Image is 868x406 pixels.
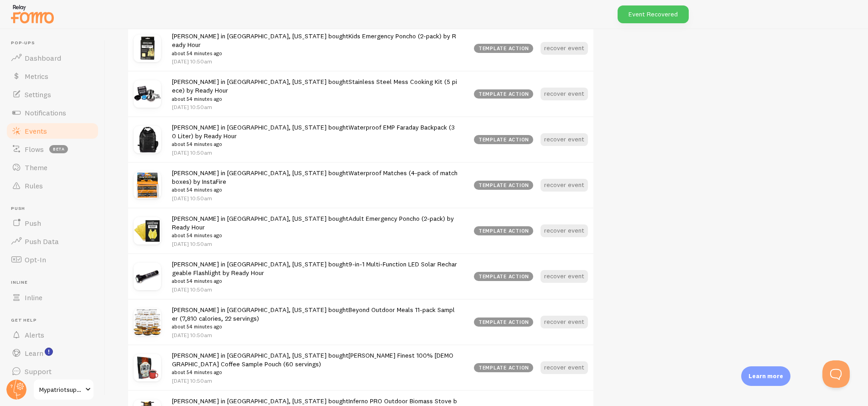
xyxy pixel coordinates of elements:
span: [PERSON_NAME] in [GEOGRAPHIC_DATA], [US_STATE] bought [172,78,457,103]
div: template action [474,226,533,235]
span: [PERSON_NAME] in [GEOGRAPHIC_DATA], [US_STATE] bought [172,351,457,377]
a: Alerts [5,326,99,344]
p: [DATE] 10:50am [172,194,457,202]
a: Inline [5,288,99,307]
div: template action [474,181,533,190]
img: fomo-relay-logo-orange.svg [10,2,55,26]
img: RH-Faraway30LBackpack1_small.jpg [134,126,161,153]
span: Mypatriotsupply [39,384,83,395]
p: [DATE] 10:50am [172,377,457,385]
small: about 54 minutes ago [172,277,457,285]
button: recover event [541,88,588,100]
a: Events [5,122,99,140]
small: about 54 minutes ago [172,368,457,376]
img: poncho_front_small.jpg [134,217,161,245]
span: [PERSON_NAME] in [GEOGRAPHIC_DATA], [US_STATE] bought [172,169,457,194]
small: about 54 minutes ago [172,186,457,194]
a: Waterproof Matches (4-pack of matchboxes) by InstaFire [172,169,457,186]
small: about 54 minutes ago [172,231,457,239]
span: Flows [25,145,44,154]
p: [DATE] 10:50am [172,331,457,339]
div: template action [474,318,533,327]
a: Settings [5,85,99,104]
p: Learn more [748,372,783,380]
small: about 54 minutes ago [172,95,457,103]
div: template action [474,363,533,372]
iframe: Help Scout Beacon - Open [822,360,850,388]
img: RH-Mess-Kit-06_small.jpg [134,80,161,108]
a: Dashboard [5,49,99,67]
span: Push [11,206,99,212]
a: Waterproof EMP Faraday Backpack (30 Liter) by Ready Hour [172,123,455,140]
div: template action [474,44,533,53]
img: Beyond-11-Pack-Sampler_0ce48348-1437-490b-9723-b7f23cfea58d_small.jpg [134,308,161,336]
a: Theme [5,158,99,177]
button: recover event [541,224,588,237]
small: about 54 minutes ago [172,49,457,57]
span: Inline [25,293,42,302]
span: Push Data [25,237,59,246]
p: [DATE] 10:50am [172,57,457,65]
p: [DATE] 10:50am [172,103,457,111]
small: about 54 minutes ago [172,323,457,331]
a: 9-in-1 Multi-Function LED Solar Rechargeable Flashlight by Ready Hour [172,260,457,277]
a: Opt-In [5,250,99,269]
svg: <p>Watch New Feature Tutorials!</p> [45,348,53,356]
a: Adult Emergency Poncho (2-pack) by Ready Hour [172,214,454,231]
a: Beyond Outdoor Meals 11-pack Sampler (7,810 calories, 22 servings) [172,306,455,323]
a: [PERSON_NAME] Finest 100% [DEMOGRAPHIC_DATA] Coffee Sample Pouch (60 servings) [172,351,453,368]
img: SolarFlashlight01_1024x1024_16492240-de11-4e46-b416-bfe88de937c0_small.jpg [134,263,161,290]
span: beta [49,145,68,153]
a: Stainless Steel Mess Cooking Kit (5 piece) by Ready Hour [172,78,457,94]
button: recover event [541,361,588,374]
span: [PERSON_NAME] in [GEOGRAPHIC_DATA], [US_STATE] bought [172,32,457,57]
span: [PERSON_NAME] in [GEOGRAPHIC_DATA], [US_STATE] bought [172,214,457,240]
div: Event Recovered [618,5,689,23]
small: about 54 minutes ago [172,140,457,148]
p: [DATE] 10:50am [172,240,457,248]
a: Support [5,362,99,380]
span: [PERSON_NAME] in [GEOGRAPHIC_DATA], [US_STATE] bought [172,306,457,331]
div: template action [474,272,533,281]
button: recover event [541,42,588,55]
span: Opt-In [25,255,46,264]
span: Notifications [25,108,66,117]
button: recover event [541,179,588,192]
div: template action [474,135,533,144]
div: Learn more [741,366,790,386]
button: recover event [541,270,588,283]
span: Pop-ups [11,40,99,46]
span: Metrics [25,72,48,81]
span: [PERSON_NAME] in [GEOGRAPHIC_DATA], [US_STATE] bought [172,260,457,286]
span: Rules [25,181,43,190]
a: Metrics [5,67,99,85]
span: Settings [25,90,51,99]
span: Support [25,367,52,376]
a: Learn [5,344,99,362]
a: Notifications [5,104,99,122]
button: recover event [541,133,588,146]
img: Franlin_s-FInest-2021_small.jpg [134,354,161,381]
span: [PERSON_NAME] in [GEOGRAPHIC_DATA], [US_STATE] bought [172,123,457,149]
span: Learn [25,349,43,358]
p: [DATE] 10:50am [172,286,457,293]
img: Instafire-Matches-4pk-01_small.jpg [134,172,161,199]
button: recover event [541,316,588,328]
img: KEP01_small.jpg [134,35,161,62]
span: Inline [11,280,99,286]
div: template action [474,89,533,99]
span: Events [25,126,47,135]
a: Push [5,214,99,232]
a: Push Data [5,232,99,250]
span: Theme [25,163,47,172]
span: Alerts [25,330,44,339]
a: Rules [5,177,99,195]
span: Push [25,219,41,228]
a: Mypatriotsupply [33,379,94,401]
a: Kids Emergency Poncho (2-pack) by Ready Hour [172,32,456,49]
a: Flows beta [5,140,99,158]
p: [DATE] 10:50am [172,149,457,156]
span: Get Help [11,318,99,323]
span: Dashboard [25,53,61,62]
